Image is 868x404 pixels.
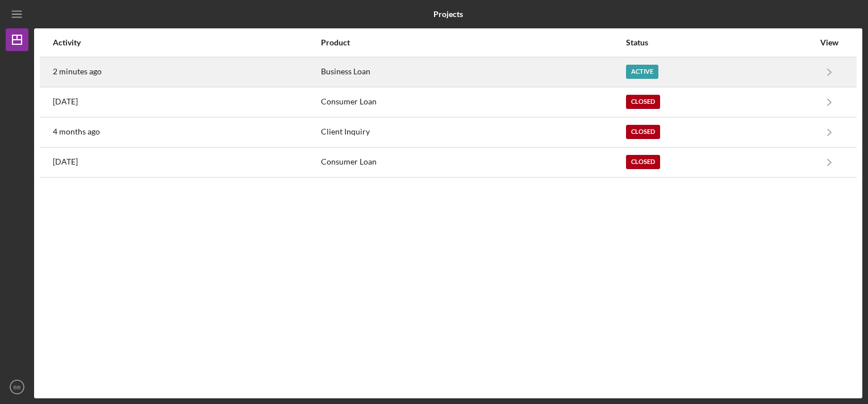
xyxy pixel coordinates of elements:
div: Business Loan [321,58,625,86]
div: Product [321,38,625,47]
b: Projects [433,10,463,19]
div: Activity [53,38,320,47]
div: Closed [626,125,660,139]
time: 2025-04-30 21:10 [53,127,100,136]
div: Closed [626,95,660,109]
time: 2024-12-04 05:21 [53,157,78,166]
div: Status [626,38,814,47]
text: BB [14,384,21,390]
div: Client Inquiry [321,118,625,146]
time: 2025-08-27 01:47 [53,67,102,76]
div: Consumer Loan [321,88,625,116]
div: Closed [626,155,660,169]
div: Consumer Loan [321,148,625,176]
div: Active [626,65,658,79]
div: View [815,38,844,47]
time: 2025-06-11 18:49 [53,97,78,106]
button: BB [6,376,28,398]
